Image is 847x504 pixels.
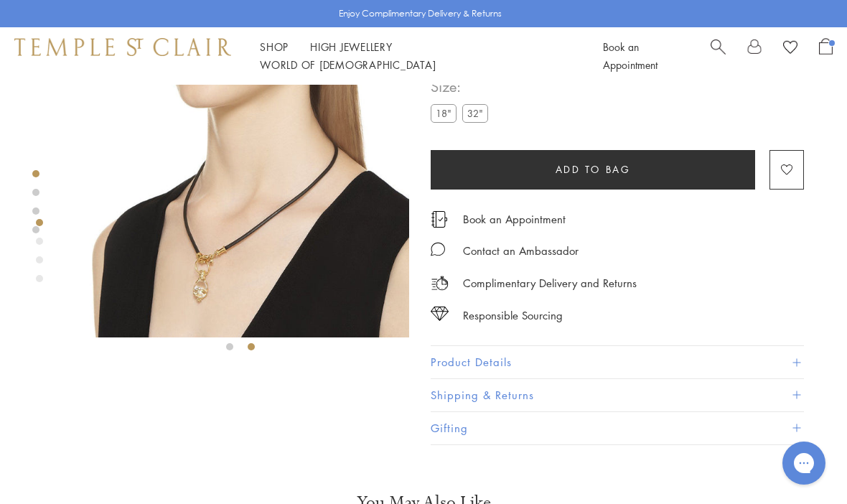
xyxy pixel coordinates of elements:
div: Contact an Ambassador [463,242,579,260]
p: Enjoy Complimentary Delivery & Returns [339,6,502,21]
div: Responsible Sourcing [463,307,563,325]
span: Add to bag [556,162,631,177]
a: Book an Appointment [603,39,658,72]
iframe: Gorgias live chat messenger [775,437,833,490]
a: Search [711,38,726,74]
img: icon_appointment.svg [431,211,448,228]
a: Book an Appointment [463,211,566,227]
label: 18" [431,104,457,122]
button: Product Details [431,346,804,378]
a: High JewelleryHigh Jewellery [310,39,393,54]
img: Temple St. Clair [14,38,231,55]
a: View Wishlist [783,38,797,60]
nav: Main navigation [260,38,571,74]
img: icon_delivery.svg [431,274,449,292]
a: ShopShop [260,39,289,54]
label: 32" [462,104,488,122]
div: Product gallery navigation [36,215,43,294]
span: Size: [431,75,494,98]
img: MessageIcon-01_2.svg [431,242,445,256]
a: World of [DEMOGRAPHIC_DATA]World of [DEMOGRAPHIC_DATA] [260,57,436,72]
button: Add to bag [431,150,755,190]
img: icon_sourcing.svg [431,307,449,321]
p: Complimentary Delivery and Returns [463,274,637,292]
button: Shipping & Returns [431,379,804,411]
button: Gifting [431,412,804,444]
a: Open Shopping Bag [819,38,833,74]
